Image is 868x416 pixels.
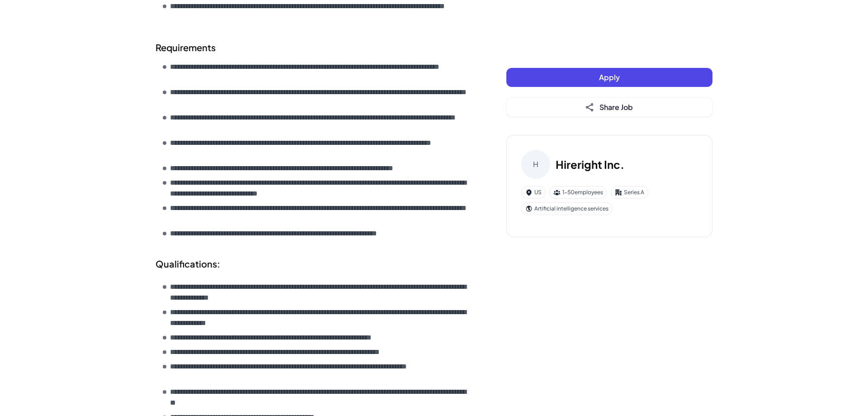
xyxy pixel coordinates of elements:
h3: Hireright Inc. [556,156,624,172]
h2: Requirements [156,41,470,54]
div: US [521,186,546,199]
span: Share Job [599,102,633,112]
div: 1-50 employees [549,186,607,199]
div: Series A [611,186,648,199]
div: Artificial intelligence services [521,202,613,215]
button: Share Job [506,98,712,117]
span: Apply [599,72,620,82]
div: H [521,150,550,179]
div: Qualifications: [156,257,470,271]
button: Apply [506,68,712,87]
